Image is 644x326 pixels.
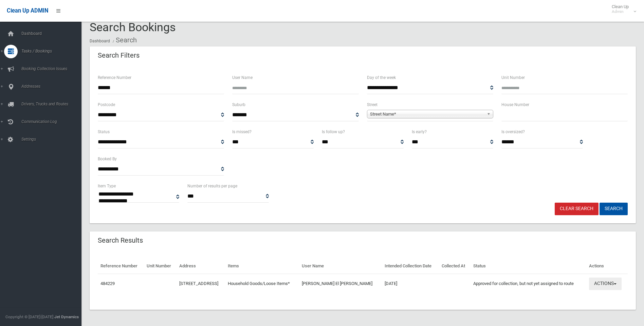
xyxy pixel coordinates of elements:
[501,101,529,108] label: House Number
[501,74,525,81] label: Unit Number
[98,128,110,136] label: Status
[90,49,148,62] header: Search Filters
[299,274,382,293] td: [PERSON_NAME] El [PERSON_NAME]
[471,274,586,293] td: Approved for collection, but not yet assigned to route
[98,259,144,274] th: Reference Number
[19,137,87,142] span: Settings
[177,259,225,274] th: Address
[225,274,299,293] td: Household Goods/Loose Items*
[19,84,87,89] span: Addresses
[612,9,629,14] small: Admin
[322,128,345,136] label: Is follow up?
[19,102,87,106] span: Drivers, Trucks and Routes
[367,74,396,81] label: Day of the week
[501,128,525,136] label: Is oversized?
[608,4,636,14] span: Clean Up
[382,259,439,274] th: Intended Collection Date
[19,119,87,124] span: Communication Log
[90,234,151,247] header: Search Results
[439,259,471,274] th: Collected At
[7,7,48,14] span: Clean Up ADMIN
[5,314,53,319] span: Copyright © [DATE]-[DATE]
[90,39,110,43] a: Dashboard
[179,281,218,286] a: [STREET_ADDRESS]
[98,101,115,108] label: Postcode
[98,155,117,163] label: Booked By
[367,101,378,108] label: Street
[111,34,137,46] li: Search
[382,274,439,293] td: [DATE]
[600,203,628,215] button: Search
[555,203,599,215] a: Clear Search
[90,20,176,34] span: Search Bookings
[144,259,177,274] th: Unit Number
[412,128,427,136] label: Is early?
[19,66,87,71] span: Booking Collection Issues
[54,314,79,319] strong: Jet Dynamics
[370,110,484,118] span: Street Name*
[98,74,131,81] label: Reference Number
[299,259,382,274] th: User Name
[19,31,87,36] span: Dashboard
[586,259,628,274] th: Actions
[232,101,245,108] label: Suburb
[98,182,116,190] label: Item Type
[471,259,586,274] th: Status
[19,49,87,54] span: Tasks / Bookings
[225,259,299,274] th: Items
[232,128,252,136] label: Is missed?
[232,74,253,81] label: User Name
[187,182,237,190] label: Number of results per page
[100,281,115,286] a: 484229
[589,278,622,290] button: Actions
